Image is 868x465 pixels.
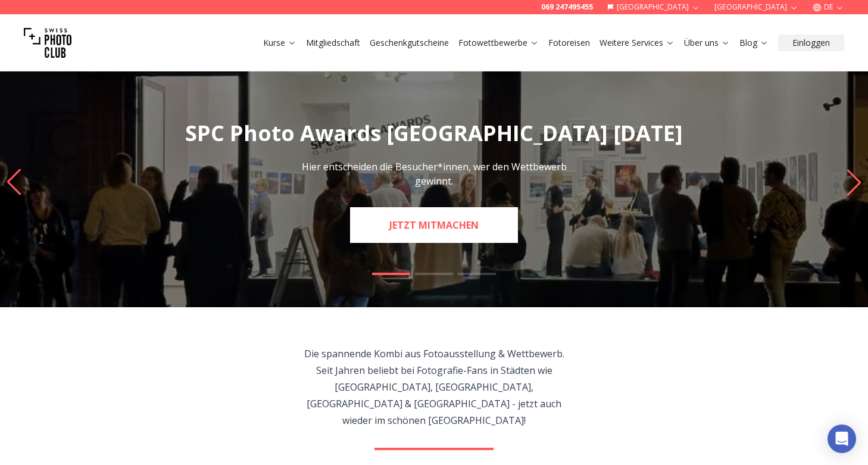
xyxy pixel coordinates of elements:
div: Open Intercom Messenger [828,425,856,453]
button: Weitere Services [595,35,679,51]
a: Kurse [263,37,296,49]
button: Mitgliedschaft [301,35,365,51]
a: Geschenkgutscheine [370,37,449,49]
a: Weitere Services [600,37,675,49]
p: Die spannende Kombi aus Fotoausstellung & Wettbewerb. Seit Jahren beliebt bei Fotografie-Fans in ... [298,345,570,429]
button: Über uns [679,35,735,51]
a: JETZT MITMACHEN [350,207,518,243]
button: Fotoreisen [544,35,595,51]
img: Swiss photo club [24,19,71,67]
a: Mitgliedschaft [306,37,360,49]
a: Fotowettbewerbe [458,37,539,49]
button: Fotowettbewerbe [454,35,544,51]
a: Fotoreisen [548,37,590,49]
button: Blog [735,35,773,51]
button: Kurse [258,35,301,51]
a: Blog [739,37,769,49]
a: Über uns [684,37,730,49]
button: Geschenkgutscheine [365,35,454,51]
a: 069 247495455 [541,2,593,12]
button: Einloggen [778,35,844,51]
p: Hier entscheiden die Besucher*innen, wer den Wettbewerb gewinnt. [301,160,567,188]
